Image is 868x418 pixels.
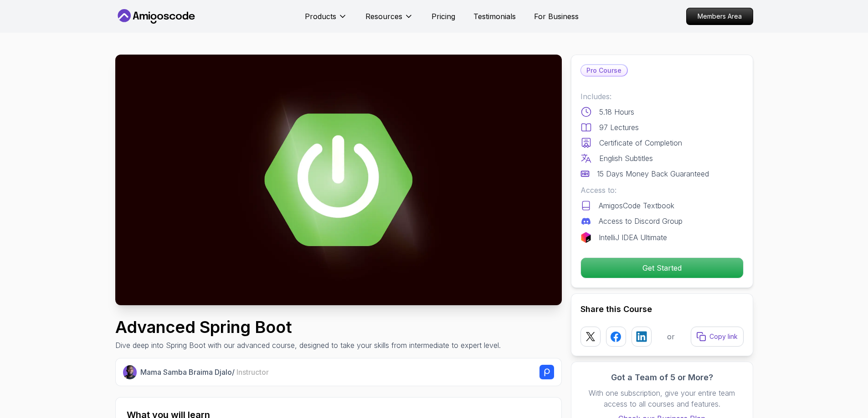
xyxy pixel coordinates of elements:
[597,168,709,179] p: 15 Days Money Back Guaranteed
[534,11,579,22] a: For Business
[599,216,683,227] p: Access to Discord Group
[599,106,634,117] p: 5.18 Hours
[236,368,269,377] span: Instructor
[580,388,744,409] p: With one subscription, give your entire team access to all courses and features.
[365,11,402,22] p: Resources
[115,55,562,305] img: advanced-spring-boot_thumbnail
[580,371,744,384] h3: Got a Team of 5 or More?
[691,327,744,347] button: Copy link
[580,91,744,102] p: Includes:
[140,367,269,378] p: Mama Samba Braima Djalo /
[580,303,744,316] h2: Share this Course
[667,331,675,342] p: or
[686,8,753,25] a: Members Area
[305,11,347,29] button: Products
[581,65,627,76] p: Pro Course
[365,11,413,29] button: Resources
[115,318,501,336] h1: Advanced Spring Boot
[709,332,738,341] p: Copy link
[599,122,639,133] p: 97 Lectures
[473,11,516,22] a: Testimonials
[305,11,336,22] p: Products
[581,258,743,278] p: Get Started
[599,153,653,164] p: English Subtitles
[599,137,682,148] p: Certificate of Completion
[599,232,667,243] p: IntelliJ IDEA Ultimate
[687,8,753,25] p: Members Area
[580,257,744,278] button: Get Started
[431,11,455,22] a: Pricing
[599,200,674,211] p: AmigosCode Textbook
[123,365,137,379] img: Nelson Djalo
[580,232,591,243] img: jetbrains logo
[115,340,501,351] p: Dive deep into Spring Boot with our advanced course, designed to take your skills from intermedia...
[580,185,744,196] p: Access to:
